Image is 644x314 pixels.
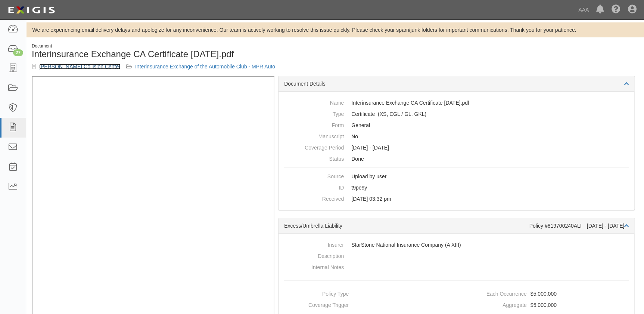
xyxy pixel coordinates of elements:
div: Excess/Umbrella Liability [284,222,529,230]
div: Document Details [279,76,634,92]
dt: Status [284,153,344,163]
dt: Source [284,171,344,180]
a: AAA [575,2,592,17]
dd: t9pe9y [284,182,629,193]
dd: Interinsurance Exchange CA Certificate [DATE].pdf [284,97,629,108]
dd: StarStone National Insurance Company (A XIII) [284,239,629,250]
dd: $5,000,000 [460,288,632,299]
dd: $5,000,000 [460,299,632,311]
dt: Form [284,120,344,129]
dd: Upload by user [284,171,629,182]
dd: General [284,120,629,131]
dd: Done [284,153,629,164]
dt: Internal Notes [284,262,344,271]
dt: Manuscript [284,131,344,140]
dd: No [284,131,629,142]
i: Help Center - Complianz [612,5,620,14]
a: [PERSON_NAME] Collision Center [39,64,121,70]
dt: Name [284,97,344,107]
dt: Insurer [284,239,344,249]
dt: Coverage Trigger [281,299,349,309]
dt: Each Occurrence [460,288,527,298]
div: 27 [13,49,23,56]
a: Interinsurance Exchange of the Automobile Club - MPR Auto [135,64,275,70]
dt: Aggregate [460,299,527,309]
dt: Description [284,250,344,260]
dd: [DATE] - [DATE] [284,142,629,153]
dt: Received [284,193,344,203]
dt: Policy Type [281,288,349,298]
dd: Excess/Umbrella Liability Commercial General Liability / Garage Liability Garage Keepers Liability [284,108,629,120]
dt: Type [284,108,344,118]
dt: ID [284,182,344,191]
div: We are experiencing email delivery delays and apologize for any inconvenience. Our team is active... [26,26,644,34]
h1: Interinsurance Exchange CA Certificate [DATE].pdf [32,49,330,59]
dt: Coverage Period [284,142,344,151]
div: Policy #819700240ALI [DATE] - [DATE] [529,222,629,230]
dd: [DATE] 03:32 pm [284,193,629,204]
img: logo-5460c22ac91f19d4615b14bd174203de0afe785f0fc80cf4dbbc73dc1793850b.png [6,3,57,17]
div: Document [32,43,330,49]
